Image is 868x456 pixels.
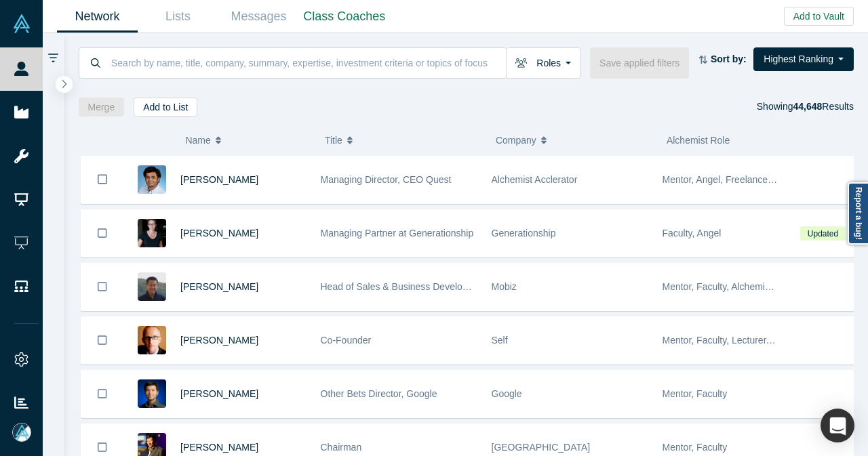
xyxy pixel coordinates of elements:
img: Steven Kan's Profile Image [138,379,166,408]
span: Mentor, Faculty [663,388,728,399]
img: Robert Winder's Profile Image [138,326,166,354]
button: Highest Ranking [753,47,854,71]
button: Merge [79,98,125,117]
span: Google [492,388,522,399]
a: Messages [218,1,299,33]
button: Add to Vault [784,7,854,26]
span: Results [793,101,854,112]
span: Name [185,126,210,154]
img: Rachel Chalmers's Profile Image [138,219,166,247]
span: Managing Director, CEO Quest [321,174,452,185]
a: [PERSON_NAME] [180,335,258,346]
button: Roles [506,47,580,79]
img: Gnani Palanikumar's Profile Image [138,165,166,194]
span: Co-Founder [321,335,372,346]
button: Bookmark [81,317,123,364]
span: Mentor, Faculty [663,442,728,453]
strong: Sort by: [711,54,747,64]
button: Name [185,126,311,154]
a: [PERSON_NAME] [180,228,258,239]
a: [PERSON_NAME] [180,281,258,292]
button: Title [325,126,481,154]
button: Add to List [134,98,197,117]
span: Faculty, Angel [663,228,722,239]
a: [PERSON_NAME] [180,442,258,453]
strong: 44,648 [793,101,822,112]
button: Bookmark [81,264,123,310]
button: Bookmark [81,156,123,203]
span: Mobiz [492,281,517,292]
a: [PERSON_NAME] [180,388,258,399]
span: Chairman [321,442,362,453]
button: Save applied filters [590,47,689,79]
span: Updated [800,226,845,241]
div: Showing [757,98,854,117]
span: Mentor, Faculty, Alchemist 25 [663,281,786,292]
button: Company [496,126,652,154]
span: Generationship [492,228,556,239]
span: Alchemist Acclerator [492,174,578,185]
a: [PERSON_NAME] [180,174,258,185]
a: Class Coaches [299,1,390,33]
span: Company [496,126,536,154]
span: Head of Sales & Business Development (interim) [321,281,526,292]
img: Mia Scott's Account [12,423,31,442]
span: Title [325,126,342,154]
a: Lists [138,1,218,33]
span: Alchemist Role [667,135,730,146]
a: Report a bug! [848,182,868,245]
img: Alchemist Vault Logo [12,14,31,33]
img: Michael Chang's Profile Image [138,272,166,301]
span: Other Bets Director, Google [321,388,437,399]
button: Bookmark [81,210,123,257]
span: Self [492,335,508,346]
span: Managing Partner at Generationship [321,228,474,239]
input: Search by name, title, company, summary, expertise, investment criteria or topics of focus [110,47,506,79]
span: [GEOGRAPHIC_DATA] [492,442,591,453]
a: Network [57,1,138,33]
button: Bookmark [81,371,123,417]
